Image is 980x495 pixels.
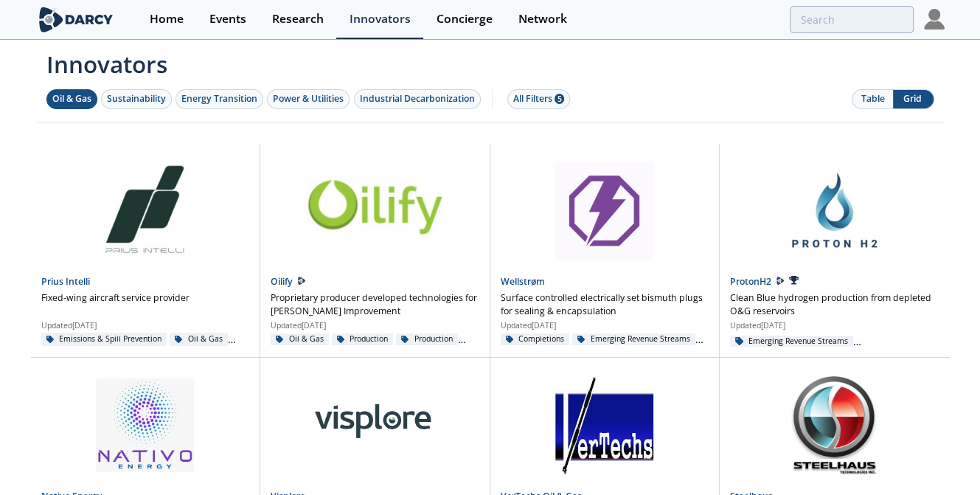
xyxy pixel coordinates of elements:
[41,333,167,346] div: Emissions & Spill Prevention
[101,89,172,109] button: Sustainability
[501,320,709,332] p: Updated [DATE]
[41,320,250,332] p: Updated [DATE]
[730,275,774,288] a: ProtonH2
[730,336,853,347] div: Emerging Revenue Streams
[36,7,117,32] img: logo-wide.svg
[181,92,257,105] div: Energy Transition
[52,92,91,105] div: Oil & Gas
[150,13,184,25] div: Home
[332,333,394,345] div: Production
[790,6,914,33] input: Advanced Search
[730,291,939,319] p: Clean Blue hydrogen production from depleted O&G reservoirs
[893,90,934,108] button: Grid
[170,333,228,346] div: Oil & Gas
[267,89,350,109] button: Power & Utilities
[273,92,344,105] div: Power & Utilities
[572,333,695,345] div: Emerging Revenue Streams
[271,275,295,288] a: Oilify
[107,92,166,105] div: Sustainability
[354,89,481,109] button: Industrial Decarbonization
[272,13,324,25] div: Research
[271,291,479,319] p: Proprietary producer developed technologies for [PERSON_NAME] Improvement
[730,320,939,332] p: Updated [DATE]
[298,277,306,285] img: Darcy Presenter
[555,94,564,104] span: 5
[518,13,567,25] div: Network
[513,92,564,105] div: All Filters
[776,277,785,285] img: Darcy Presenter
[501,275,545,288] a: Wellstrøm
[507,89,570,109] button: All Filters 5
[924,9,945,30] img: Profile
[36,41,945,81] span: Innovators
[360,92,475,105] div: Industrial Decarbonization
[271,320,479,332] p: Updated [DATE]
[396,333,458,345] div: Production
[209,13,246,25] div: Events
[501,333,570,345] div: Completions
[46,89,97,109] button: Oil & Gas
[41,291,190,305] p: Fixed-wing aircraft service provider
[271,333,329,345] div: Oil & Gas
[176,89,263,109] button: Energy Transition
[501,291,709,319] p: Surface controlled electrically set bismuth plugs for sealing & encapsulation
[852,90,893,108] button: Table
[41,275,90,288] a: Prius Intelli
[437,13,493,25] div: Concierge
[350,13,411,25] div: Innovators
